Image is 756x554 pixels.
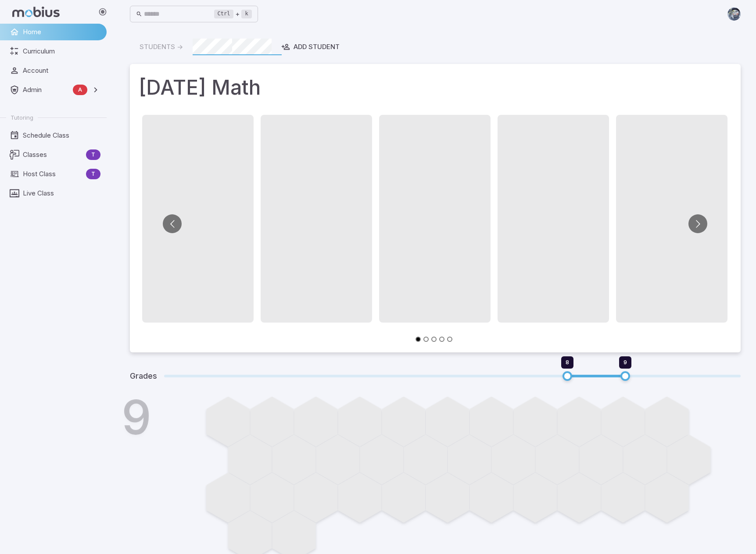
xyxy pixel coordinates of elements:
button: Go to slide 2 [423,337,429,342]
span: Tutoring [11,114,33,121]
span: Account [23,66,100,75]
span: T [86,150,100,159]
span: 8 [566,359,569,366]
span: Admin [23,85,69,95]
button: Go to previous slide [163,214,182,233]
kbd: k [241,10,251,18]
div: Add Student [281,42,340,52]
button: Go to slide 4 [439,337,444,342]
span: Curriculum [23,46,100,56]
span: Home [23,27,100,37]
h5: Grades [130,370,157,382]
span: Host Class [23,169,82,179]
button: Go to next slide [688,214,707,233]
span: A [73,85,87,94]
div: + [214,9,252,19]
h1: 9 [121,394,151,441]
span: Live Class [23,188,100,198]
button: Go to slide 5 [447,337,452,342]
img: andrew.jpg [727,7,741,21]
button: Go to slide 3 [431,337,437,342]
span: T [86,170,100,178]
h1: [DATE] Math [139,73,732,103]
span: Classes [23,150,82,160]
kbd: Ctrl [214,10,234,18]
span: 9 [623,359,627,366]
button: Go to slide 1 [416,337,421,342]
span: Schedule Class [23,131,100,140]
